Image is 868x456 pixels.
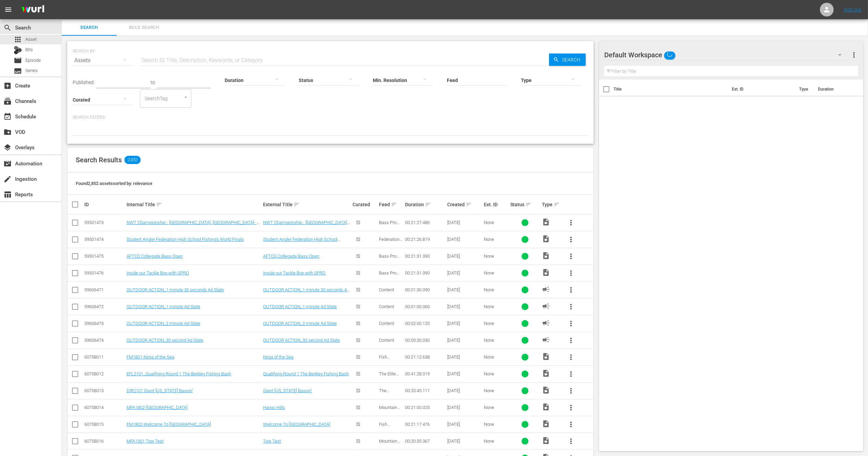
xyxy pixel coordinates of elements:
span: sort [525,201,532,208]
a: Qualifying Round 1 The Berkley Fishing Bash [263,371,349,376]
div: 00:41:28.019 [405,371,445,376]
span: more_vert [567,336,575,344]
a: NWT Championship - [GEOGRAPHIC_DATA], [GEOGRAPHIC_DATA] - Part 2 [263,220,350,230]
span: Reports [3,190,12,199]
span: Mountain Mafia [379,439,400,449]
a: AFTCO Collegiate Bass Open [127,254,183,259]
div: [DATE] [447,388,482,393]
span: VOD [3,128,12,136]
a: DIR2101 Giant [US_STATE] Bassin’ [127,388,193,393]
a: Inside our Tackle Box with SPRO [263,270,325,276]
th: Type [795,80,814,99]
span: more_vert [567,353,575,361]
button: more_vert [563,366,579,382]
a: OUTDOOR ACTION_1 minute 30 seconds Ad Slate [127,287,224,292]
div: 59501475 [84,254,124,259]
span: Overlays [3,143,12,152]
div: 00:01:30.090 [405,287,445,292]
span: Video [542,218,550,226]
span: more_vert [567,303,575,311]
button: more_vert [563,433,579,449]
a: FM1802-Welcome To [GEOGRAPHIC_DATA] [127,422,211,427]
div: None [484,237,508,242]
span: sort [425,201,431,208]
a: OUTDOOR ACTION_2 minute Ad Slate [263,321,337,326]
a: OUTDOOR ACTION_30 second Ad Slate [127,338,203,343]
button: more_vert [850,47,858,63]
span: Content [379,321,394,326]
button: more_vert [563,299,579,315]
button: more_vert [563,248,579,265]
button: more_vert [563,349,579,365]
span: sort [156,201,162,208]
div: [DATE] [447,287,482,292]
img: ans4CAIJ8jUAAAAAAAAAAAAAAAAAAAAAAAAgQb4GAAAAAAAAAAAAAAAAAAAAAAAAJMjXAAAAAAAAAAAAAAAAAAAAAAAAgAT5G... [16,2,49,18]
div: None [484,321,508,326]
a: AFTCO Collegiate Bass Open [263,254,319,259]
span: Video [542,252,550,260]
div: 60758013 [84,388,124,393]
a: OUTDOOR ACTION_1 minute 30 seconds Ad Slate [263,287,350,297]
div: Internal Title [127,200,261,209]
div: None [484,405,508,410]
div: 59606474 [84,338,124,343]
a: Student Angler Federation High School Fishing’s World Finals [263,237,340,247]
div: None [484,287,508,292]
div: Feed [379,200,403,209]
button: more_vert [563,399,579,416]
div: 60758011 [84,354,124,360]
div: 60758015 [84,422,124,427]
div: [DATE] [447,321,482,326]
span: Content [379,304,394,309]
button: Search [549,54,586,66]
div: None [484,270,508,276]
span: Series [25,67,38,74]
div: None [484,388,508,393]
div: [DATE] [447,254,482,259]
div: Created [447,200,482,209]
span: Asset [25,36,37,43]
div: Default Workspace [604,45,848,65]
div: External Title [263,200,350,209]
span: Video [542,420,550,428]
span: to [151,80,155,85]
button: more_vert [563,383,579,399]
span: Episode [14,56,22,65]
a: NWT Championship - [GEOGRAPHIC_DATA], [GEOGRAPHIC_DATA] - Part 2 [127,220,259,230]
button: more_vert [563,332,579,349]
span: Video [542,268,550,277]
div: [DATE] [447,338,482,343]
button: more_vert [563,214,579,231]
a: Tow Test [263,439,281,444]
div: 00:21:00.025 [405,405,445,410]
a: OUTDOOR ACTION_1 minute Ad Slate [263,304,337,309]
span: Search [66,24,112,32]
div: 00:01:00.060 [405,304,445,309]
span: AD [542,302,550,310]
span: AD [542,285,550,293]
th: Ext. ID [728,80,795,99]
span: more_vert [567,252,575,260]
span: Content [379,287,394,292]
div: 00:21:26.819 [405,237,445,242]
span: Published: [73,80,95,85]
a: OUTDOOR ACTION_2 minute Ad Slate [127,321,200,326]
div: None [484,371,508,376]
span: Bass Pro Shop's Collegiate Bass Fishing Series [379,254,399,284]
span: Video [542,386,550,394]
div: [DATE] [447,371,482,376]
span: more_vert [567,420,575,429]
span: Bass Pro Shop's Fisherman's Handbook [379,270,402,291]
span: 2,852 [124,156,141,164]
span: Fish Mavericks [379,354,399,365]
span: The Elite Fishing League [379,371,399,387]
a: Student Angler Federation High School Fishing’s World Finals [127,237,244,242]
div: Status [510,200,540,209]
div: [DATE] [447,220,482,225]
button: more_vert [563,265,579,281]
div: 00:21:12.638 [405,354,445,360]
div: None [484,220,508,225]
div: None [484,439,508,444]
a: MFA1901 Tow Test [127,439,164,444]
div: [DATE] [447,439,482,444]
